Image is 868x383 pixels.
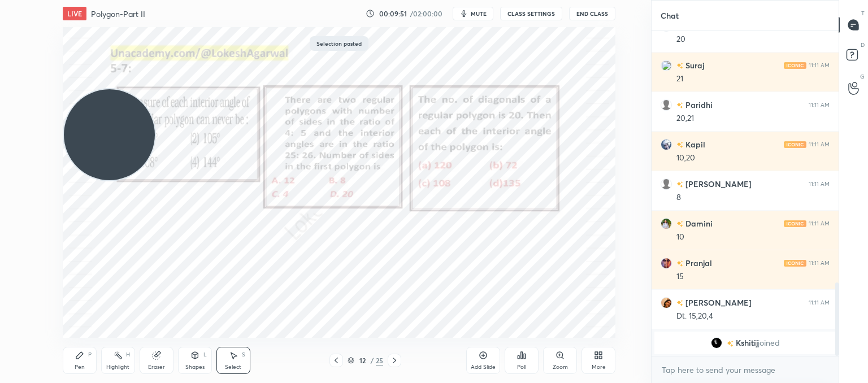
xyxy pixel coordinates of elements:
[809,102,830,108] div: 11:11 AM
[676,192,830,203] div: 8
[676,73,830,85] div: 21
[661,139,672,150] img: 3
[676,142,683,148] img: no-rating-badge.077c3623.svg
[784,62,806,69] img: iconic-light.a09c19a4.png
[316,41,362,46] p: Selection pasted
[683,59,704,71] h6: Suraj
[357,357,368,364] div: 12
[500,7,562,20] button: CLASS SETTINGS
[569,7,615,20] button: End Class
[861,41,865,49] p: D
[809,62,830,69] div: 11:11 AM
[63,7,86,20] div: LIVE
[148,364,165,370] div: Eraser
[592,364,606,370] div: More
[370,357,374,364] div: /
[517,364,526,370] div: Poll
[676,221,683,227] img: no-rating-badge.077c3623.svg
[242,352,245,358] div: S
[784,260,806,267] img: iconic-light.a09c19a4.png
[711,337,722,349] img: a4bc6c195efc4ed98bff708276e33138.jpg
[784,141,806,148] img: iconic-light.a09c19a4.png
[809,220,830,227] div: 11:11 AM
[809,181,830,188] div: 11:11 AM
[676,102,683,108] img: no-rating-badge.077c3623.svg
[784,220,806,227] img: iconic-light.a09c19a4.png
[661,218,672,229] img: 0a80f69b7cda41e68bf6b43f382a7851.jpg
[661,179,672,190] img: default.png
[453,7,493,20] button: mute
[661,297,672,308] img: ccdbb4ed8eec4bc9807c8ce4e2d413cb.jpg
[676,113,830,124] div: 20,21
[809,260,830,267] div: 11:11 AM
[185,364,205,370] div: Shapes
[861,9,865,18] p: T
[676,232,830,243] div: 10
[91,8,145,19] h4: Polygon-Part II
[553,364,568,370] div: Zoom
[661,258,672,269] img: cacb0e3362e840ca88345d725a025cf8.jpg
[676,181,683,188] img: no-rating-badge.077c3623.svg
[676,271,830,282] div: 15
[676,63,683,69] img: no-rating-badge.077c3623.svg
[683,178,752,190] h6: [PERSON_NAME]
[809,299,830,306] div: 11:11 AM
[652,1,688,31] p: Chat
[225,364,241,370] div: Select
[203,352,207,358] div: L
[676,311,830,322] div: Dt. 15,20,4
[75,364,85,370] div: Pen
[683,257,712,269] h6: Pranjal
[736,338,758,347] span: Kshitij
[683,217,713,229] h6: Damini
[683,138,705,150] h6: Kapil
[471,10,487,18] span: mute
[126,352,130,358] div: H
[676,300,683,306] img: no-rating-badge.077c3623.svg
[683,99,713,111] h6: Paridhi
[676,153,830,164] div: 10,20
[676,260,683,267] img: no-rating-badge.077c3623.svg
[661,60,672,71] img: 3
[376,355,383,365] div: 25
[758,338,780,347] span: joined
[860,72,865,81] p: G
[106,364,129,370] div: Highlight
[661,99,672,111] img: default.png
[683,297,752,308] h6: [PERSON_NAME]
[676,34,830,45] div: 20
[727,341,734,347] img: no-rating-badge.077c3623.svg
[809,141,830,148] div: 11:11 AM
[88,352,92,358] div: P
[471,364,496,370] div: Add Slide
[652,31,839,356] div: grid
